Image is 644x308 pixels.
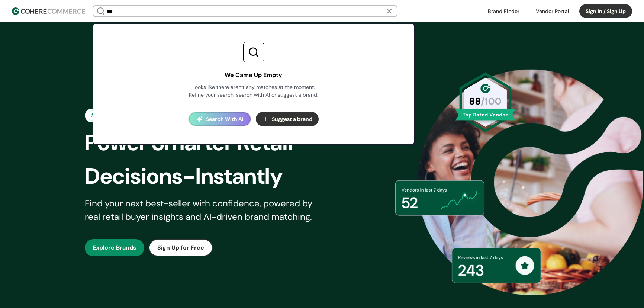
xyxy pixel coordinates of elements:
[85,160,335,193] div: Decisions-Instantly
[579,4,632,18] button: Sign In / Sign Up
[189,112,251,126] button: Search With AI
[256,112,319,126] button: Suggest a brand
[149,239,213,256] button: Sign Up for Free
[225,71,282,80] div: We Came Up Empty
[85,126,335,160] div: Power Smarter Retail
[85,197,322,224] div: Find your next best-seller with confidence, powered by real retail buyer insights and AI-driven b...
[85,239,144,256] button: Explore Brands
[188,83,319,99] div: Looks like there aren’t any matches at the moment. Refine your search, search with AI or suggest ...
[12,7,85,15] img: Cohere Logo
[87,110,146,121] div: #RetailTransparency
